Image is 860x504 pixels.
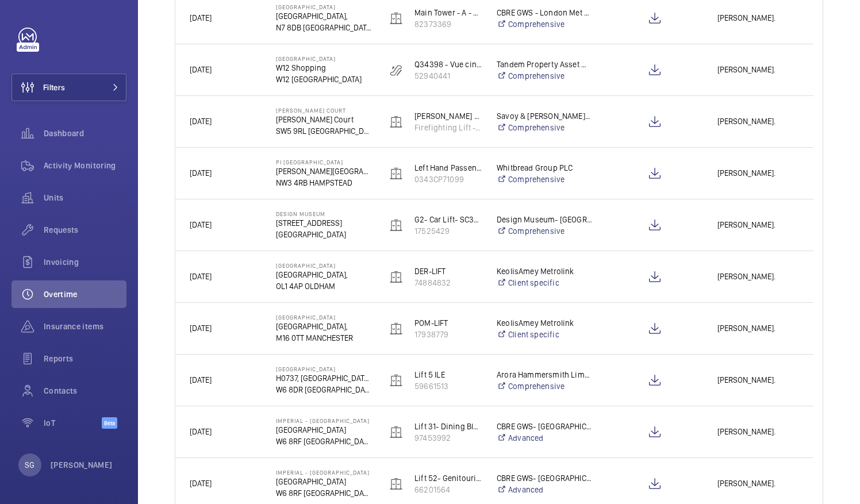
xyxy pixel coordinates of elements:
span: [PERSON_NAME]. [717,218,799,232]
span: [DATE] [190,427,212,436]
p: Design Museum [276,210,371,217]
div: Press SPACE to select this row. [175,355,813,406]
p: Lift 31- Dining Block (Goods/Dumbwaiter) [414,421,482,432]
a: Advanced [497,432,592,444]
div: Press SPACE to select this row. [175,199,813,251]
span: [DATE] [190,324,212,333]
p: 82373369 [414,18,482,30]
p: [GEOGRAPHIC_DATA] [276,314,371,321]
p: [GEOGRAPHIC_DATA], [276,10,371,22]
p: [PERSON_NAME] [51,459,113,471]
img: elevator.svg [389,115,403,129]
img: escalator.svg [389,63,403,77]
div: Press SPACE to select this row. [175,251,813,303]
p: Lift 52- Genitourinary Building (Passenger) [414,472,482,484]
p: Imperial - [GEOGRAPHIC_DATA] [276,417,371,424]
a: Comprehensive [497,225,592,237]
p: G2- Car Lift- SC38738 [414,214,482,225]
p: Main Tower - A - TMG-L1 [414,7,482,18]
span: [PERSON_NAME]. [717,11,799,25]
p: KeolisAmey Metrolink [497,266,592,277]
span: [PERSON_NAME]. [717,477,799,490]
p: [GEOGRAPHIC_DATA], [276,321,371,332]
p: 59661513 [414,380,482,392]
span: Filters [43,82,65,93]
p: NW3 4RB HAMPSTEAD [276,177,371,188]
p: H0737, [GEOGRAPHIC_DATA], 1 Shortlands, [GEOGRAPHIC_DATA] [276,372,371,384]
span: [DATE] [190,220,212,229]
span: [DATE] [190,117,212,126]
div: Press SPACE to select this row. [175,96,813,148]
p: W6 8RF [GEOGRAPHIC_DATA] [276,436,371,447]
span: [PERSON_NAME]. [717,63,799,76]
p: 66201564 [414,484,482,495]
p: PI [GEOGRAPHIC_DATA] [276,159,371,166]
p: 52940441 [414,70,482,82]
a: Client specific [497,329,592,340]
a: Client specific [497,277,592,288]
p: Firefighting Lift - 86014827 [414,122,482,133]
p: [GEOGRAPHIC_DATA] [276,55,371,62]
p: W12 [GEOGRAPHIC_DATA] [276,74,371,85]
a: Comprehensive [497,380,592,392]
p: W6 8DR [GEOGRAPHIC_DATA] [276,384,371,395]
span: Contacts [44,385,126,397]
img: elevator.svg [389,167,403,180]
span: [DATE] [190,479,212,488]
p: 97453992 [414,432,482,444]
span: [DATE] [190,13,212,22]
p: 17525429 [414,225,482,237]
p: Lift 5 ILE [414,369,482,380]
p: CBRE GWS - London Met Uni [497,7,592,18]
p: Imperial - [GEOGRAPHIC_DATA] [276,469,371,476]
span: Insurance items [44,321,126,332]
p: [GEOGRAPHIC_DATA] [276,476,371,487]
p: Whitbread Group PLC [497,162,592,174]
p: 0343CP71099 [414,174,482,185]
p: DER-LIFT [414,266,482,277]
img: elevator.svg [389,425,403,439]
p: [GEOGRAPHIC_DATA] [276,229,371,240]
p: [STREET_ADDRESS] [276,217,371,229]
span: Dashboard [44,128,126,139]
p: Tandem Property Asset Management [497,59,592,70]
img: elevator.svg [389,322,403,336]
p: [PERSON_NAME][GEOGRAPHIC_DATA][PERSON_NAME] [276,166,371,177]
p: Design Museum- [GEOGRAPHIC_DATA] [497,214,592,225]
p: CBRE GWS- [GEOGRAPHIC_DATA] ([GEOGRAPHIC_DATA]) [497,472,592,484]
p: POM-LIFT [414,317,482,329]
p: [PERSON_NAME] Court [276,114,371,125]
span: [DATE] [190,65,212,74]
span: Invoicing [44,256,126,268]
span: Overtime [44,288,126,300]
p: [GEOGRAPHIC_DATA] [276,366,371,372]
p: CBRE GWS- [GEOGRAPHIC_DATA] ([GEOGRAPHIC_DATA]) [497,421,592,432]
p: W6 8RF [GEOGRAPHIC_DATA] [276,487,371,499]
p: [PERSON_NAME] Court Lift 1 [414,110,482,122]
img: elevator.svg [389,218,403,232]
p: KeolisAmey Metrolink [497,317,592,329]
a: Comprehensive [497,70,592,82]
p: N7 8DB [GEOGRAPHIC_DATA] [276,22,371,33]
p: [GEOGRAPHIC_DATA] [276,3,371,10]
a: Comprehensive [497,122,592,133]
span: [PERSON_NAME]. [717,167,799,180]
div: Press SPACE to select this row. [175,406,813,458]
p: Savoy & [PERSON_NAME] Court [497,110,592,122]
p: 17938779 [414,329,482,340]
a: Advanced [497,484,592,495]
div: Press SPACE to select this row. [175,148,813,199]
span: [PERSON_NAME]. [717,425,799,438]
div: Press SPACE to select this row. [175,44,813,96]
p: Arora Hammersmith Limited [497,369,592,380]
a: Comprehensive [497,18,592,30]
div: Press SPACE to select this row. [175,303,813,355]
button: Filters [11,74,126,101]
span: Activity Monitoring [44,160,126,171]
p: OL1 4AP OLDHAM [276,280,371,292]
p: M16 0TT MANCHESTER [276,332,371,344]
img: elevator.svg [389,374,403,387]
span: IoT [44,417,102,429]
p: [PERSON_NAME] Court [276,107,371,114]
span: [PERSON_NAME]. [717,270,799,283]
